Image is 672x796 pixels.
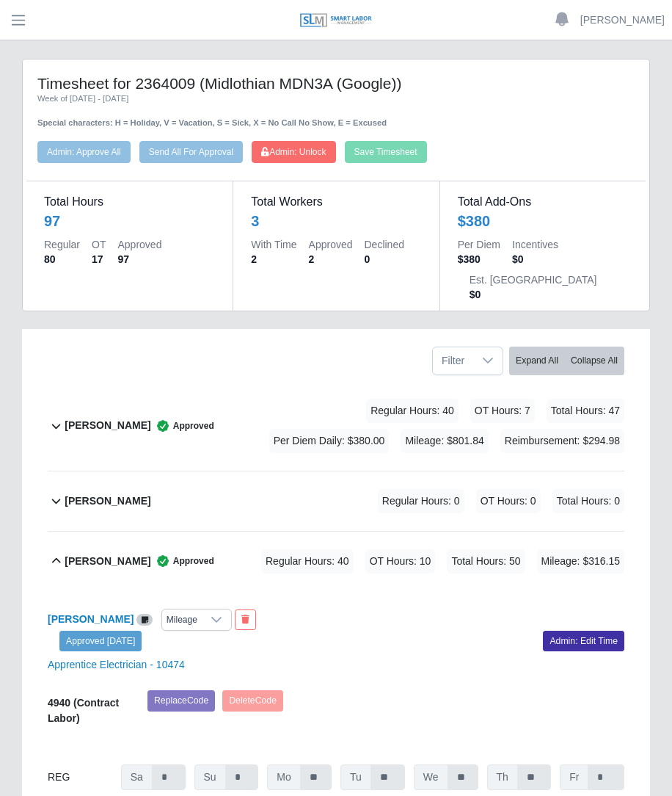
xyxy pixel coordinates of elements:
span: Th [487,764,518,790]
button: ReplaceCode [147,690,215,711]
dt: Total Workers [251,193,421,211]
span: Mileage: $316.15 [537,549,624,574]
span: Mileage: $801.84 [401,429,488,453]
h4: Timesheet for 2364009 (Midlothian MDN3A (Google)) [37,74,635,93]
span: Sa [121,764,153,790]
span: We [414,764,448,790]
div: REG [48,764,112,790]
dd: 2 [251,252,296,267]
dd: 2 [309,252,353,267]
div: $380 [458,211,628,231]
div: Mileage [162,609,202,630]
dt: Total Hours [44,193,215,211]
span: OT Hours: 7 [470,399,535,423]
dd: 0 [365,252,404,267]
b: [PERSON_NAME] [65,554,150,569]
button: Send All For Approval [139,141,243,163]
dt: OT [92,237,106,252]
dd: 80 [44,252,80,267]
span: Regular Hours: 0 [378,489,464,513]
div: 97 [44,211,215,231]
span: Total Hours: 50 [447,549,525,574]
dt: Per Diem [458,237,500,252]
img: SLM Logo [299,12,373,29]
div: bulk actions [509,347,624,375]
a: Apprentice Electrician - 10474 [48,659,185,670]
span: Reimbursement: $294.98 [500,429,624,453]
dt: Est. [GEOGRAPHIC_DATA] [470,272,597,287]
span: Regular Hours: 40 [261,549,354,574]
button: [PERSON_NAME] Regular Hours: 0 OT Hours: 0 Total Hours: 0 [48,471,624,531]
span: Per Diem Daily: $380.00 [269,429,390,453]
div: Week of [DATE] - [DATE] [37,93,635,105]
button: [PERSON_NAME] Approved Regular Hours: 40 OT Hours: 10 Total Hours: 50 Mileage: $316.15 [48,532,624,591]
span: OT Hours: 0 [476,489,541,513]
span: Filter [433,347,473,375]
b: 4940 (Contract Labor) [48,697,119,724]
a: Admin: Edit Time [543,631,624,651]
button: Admin: Unlock [252,141,335,163]
dd: 97 [117,252,161,267]
span: Admin: Unlock [261,147,326,157]
dt: Approved [117,237,161,252]
span: Su [194,764,226,790]
b: [PERSON_NAME] [65,418,150,433]
dt: Incentives [512,237,558,252]
a: [PERSON_NAME] [580,12,665,28]
dt: With Time [251,237,296,252]
span: Total Hours: 47 [547,399,624,423]
span: Mo [267,764,300,790]
dt: Declined [365,237,404,252]
button: End Worker & Remove from the Timesheet [235,609,256,630]
div: Special characters: H = Holiday, V = Vacation, S = Sick, X = No Call No Show, E = Excused [37,105,635,129]
a: [PERSON_NAME] [48,613,134,625]
button: DeleteCode [222,690,283,711]
span: Tu [340,764,371,790]
a: View/Edit Notes [136,613,153,625]
button: Collapse All [564,347,624,375]
dt: Approved [309,237,353,252]
dt: Regular [44,237,80,252]
a: Approved [DATE] [59,631,142,651]
button: [PERSON_NAME] Approved Regular Hours: 40 OT Hours: 7 Total Hours: 47 Per Diem Daily: $380.00Milea... [48,381,624,471]
span: Approved [151,419,214,433]
span: Approved [151,554,214,568]
dd: $0 [512,252,558,267]
span: Regular Hours: 40 [366,399,459,423]
button: Expand All [509,347,565,375]
span: OT Hours: 10 [365,549,436,574]
dd: 17 [92,252,106,267]
div: 3 [251,211,421,231]
button: Admin: Approve All [37,141,131,163]
b: [PERSON_NAME] [65,493,150,509]
span: Total Hours: 0 [552,489,624,513]
dd: $380 [458,252,500,267]
span: Fr [560,764,588,790]
dd: $0 [470,287,597,302]
dt: Total Add-Ons [458,193,628,211]
button: Save Timesheet [345,141,427,163]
